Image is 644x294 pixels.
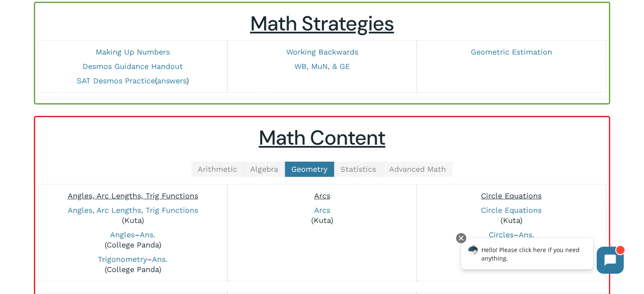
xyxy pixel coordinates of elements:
p: – (College Panda) [43,230,223,250]
a: Working Backwards [286,47,358,56]
a: Advanced Math [383,162,453,177]
a: Angles [110,230,135,239]
u: Math Content [259,124,385,151]
p: (Kuta) [421,205,601,225]
span: Statistics [340,165,376,173]
span: Arcs [314,191,330,200]
a: Geometry [285,162,334,177]
span: Arithmetic [198,165,237,173]
p: – (College Panda) [421,230,601,250]
a: Arithmetic [191,162,244,177]
a: Algebra [244,162,285,177]
a: WB, MuN, & GE [294,62,350,71]
p: ( ) [43,76,223,86]
a: answers [157,76,186,85]
span: Advanced Math [389,165,446,173]
a: Statistics [334,162,383,177]
span: Algebra [250,165,278,173]
a: Ans. [152,255,168,264]
a: Arcs [314,206,330,214]
a: Geometric Estimation [470,47,552,56]
u: Math Strategies [250,10,394,37]
a: Ans. [140,230,155,239]
p: (Kuta) [43,205,223,225]
a: Circle Equations [481,206,542,214]
p: – (College Panda) [43,254,223,275]
span: Geometry [291,165,327,173]
iframe: Chatbot [452,231,632,282]
p: (Kuta) [232,205,412,225]
a: Circles [488,230,513,239]
span: Circle Equations [481,191,542,200]
a: SAT Desmos Practice [77,76,155,85]
a: Making Up Numbers [96,47,170,56]
a: Desmos Guidance Handout [83,62,183,71]
a: Trigonometry [98,255,147,264]
a: Ans. [518,230,534,239]
a: Angles, Arc Lengths, Trig Functions [68,206,198,214]
span: Angles, Arc Lengths, Trig Functions [68,191,198,200]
